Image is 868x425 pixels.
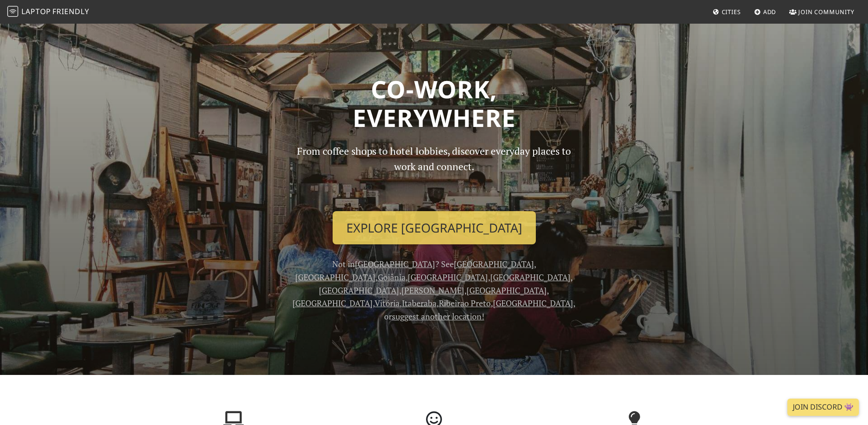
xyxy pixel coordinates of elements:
[722,8,741,16] span: Cities
[392,311,484,322] a: suggest another location!
[7,6,18,17] img: LaptopFriendly
[763,8,776,16] span: Add
[7,4,89,20] a: LaptopFriendly LaptopFriendly
[355,258,435,269] a: [GEOGRAPHIC_DATA]
[408,272,488,283] a: [GEOGRAPHIC_DATA]
[139,75,729,132] h1: Co-work, Everywhere
[333,211,536,245] a: Explore [GEOGRAPHIC_DATA]
[798,8,854,16] span: Join Community
[493,298,573,309] a: [GEOGRAPHIC_DATA]
[401,285,464,296] a: [PERSON_NAME]
[454,258,534,269] a: [GEOGRAPHIC_DATA]
[709,4,745,20] a: Cities
[289,143,579,204] p: From coffee shops to hotel lobbies, discover everyday places to work and connect.
[293,298,373,309] a: [GEOGRAPHIC_DATA]
[750,4,780,20] a: Add
[787,399,859,416] a: Join Discord 👾
[439,298,491,309] a: Ribeirao Preto
[786,4,858,20] a: Join Community
[52,6,89,16] span: Friendly
[293,258,575,322] span: Not in ? See , , , , , , , , , , , , , or
[402,298,437,309] a: Itaberaba
[319,285,399,296] a: [GEOGRAPHIC_DATA]
[295,272,375,283] a: [GEOGRAPHIC_DATA]
[467,285,547,296] a: [GEOGRAPHIC_DATA]
[490,272,570,283] a: [GEOGRAPHIC_DATA]
[375,298,400,309] a: Vitória
[378,272,406,283] a: Goiânia
[21,6,51,16] span: Laptop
